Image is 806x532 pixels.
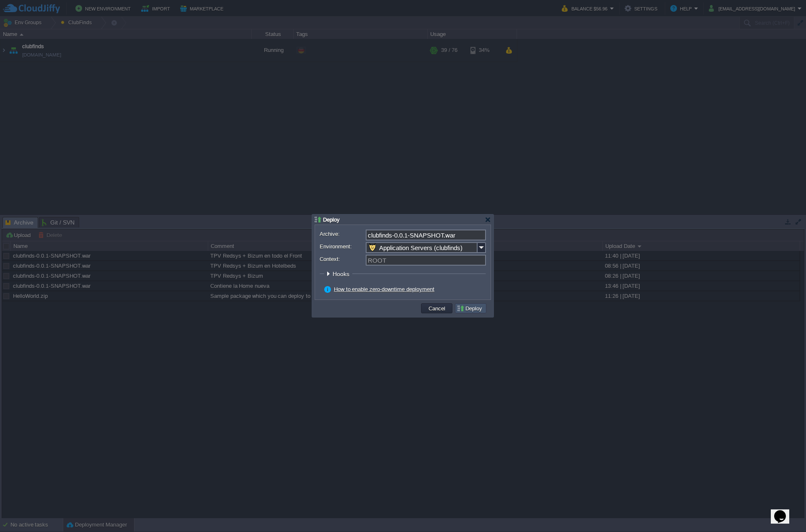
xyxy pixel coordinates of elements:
[426,305,448,312] button: Cancel
[320,230,365,238] label: Archive:
[771,498,798,524] iframe: chat widget
[333,271,351,277] span: Hooks
[323,217,340,223] span: Deploy
[320,255,365,263] label: Context:
[457,305,485,312] button: Deploy
[320,242,365,251] label: Environment:
[334,286,434,292] a: How to enable zero-downtime deployment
